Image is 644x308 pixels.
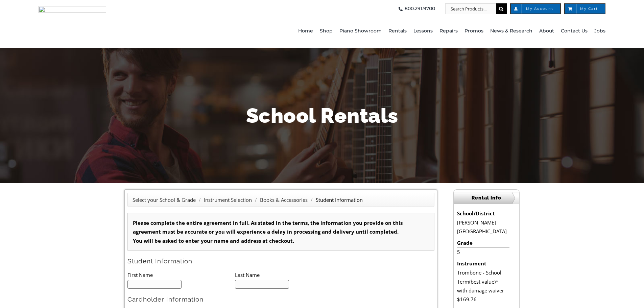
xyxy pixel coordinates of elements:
[457,247,509,256] li: 5
[260,196,308,203] a: Books & Accessories
[186,3,605,14] nav: Top Right
[197,196,202,203] span: /
[397,3,435,14] a: 800.291.9700
[127,213,434,251] div: Please complete the entire agreement in full. As stated in the terms, the information you provide...
[457,218,509,236] li: [PERSON_NAME][GEOGRAPHIC_DATA]
[133,196,196,203] a: Select your School & Grade
[457,259,509,268] li: Instrument
[320,14,333,48] a: Shop
[594,26,605,37] span: Jobs
[405,3,435,14] span: 800.291.9700
[457,209,509,218] li: School/District
[439,14,458,48] a: Repairs
[510,3,561,14] a: My Account
[564,3,605,14] a: My Cart
[74,2,85,9] span: of 2
[144,2,192,9] select: Zoom
[518,7,553,10] span: My Account
[186,14,605,48] nav: Main Menu
[388,26,407,37] span: Rentals
[457,268,509,304] li: Trombone - School Term(best value)* with damage waiver $169.76
[464,26,483,37] span: Promos
[572,7,598,10] span: My Cart
[539,14,554,48] a: About
[235,270,342,279] li: Last Name
[561,14,588,48] a: Contact Us
[413,26,433,37] span: Lessons
[457,238,509,247] li: Grade
[127,295,434,304] h2: Cardholder Information
[56,1,74,9] input: Page
[127,270,235,279] li: First Name
[439,26,458,37] span: Repairs
[339,26,382,37] span: Piano Showroom
[320,26,333,37] span: Shop
[298,26,313,37] span: Home
[561,26,588,37] span: Contact Us
[298,14,313,48] a: Home
[124,101,520,130] h1: School Rentals
[39,5,106,12] a: taylors-music-store-west-chester
[445,3,496,14] input: Search Products...
[316,195,363,204] li: Student Information
[253,196,259,203] span: /
[490,14,532,48] a: News & Research
[454,192,519,204] h2: Rental Info
[309,196,314,203] span: /
[594,14,605,48] a: Jobs
[490,26,532,37] span: News & Research
[388,14,407,48] a: Rentals
[204,196,252,203] a: Instrument Selection
[339,14,382,48] a: Piano Showroom
[413,14,433,48] a: Lessons
[496,3,507,14] input: Search
[464,14,483,48] a: Promos
[539,26,554,37] span: About
[127,257,434,265] h2: Student Information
